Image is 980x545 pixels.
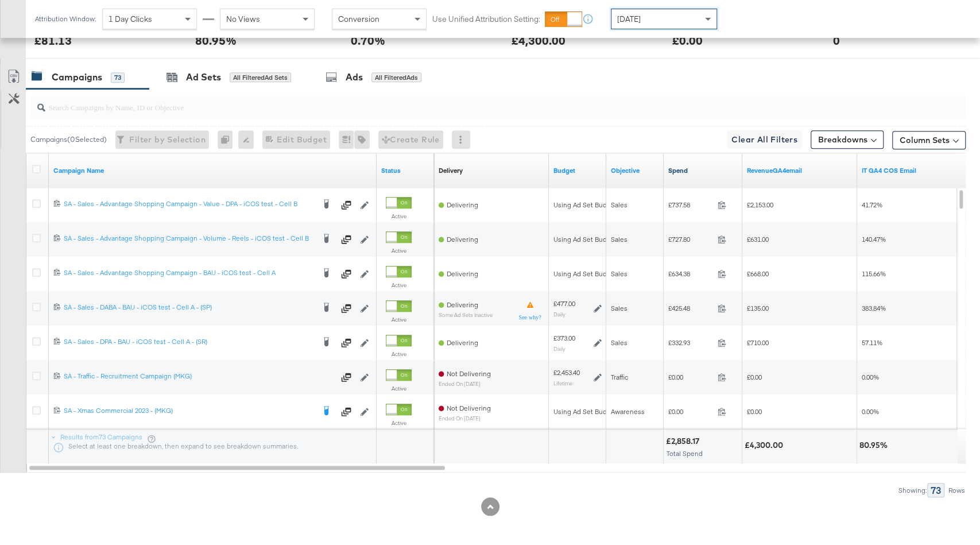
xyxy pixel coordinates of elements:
[747,407,762,416] span: £0.00
[346,71,363,84] div: Ads
[553,380,572,386] sub: Lifetime
[898,486,927,494] div: Showing:
[727,130,802,149] button: Clear All Filters
[386,247,412,254] label: Active
[218,130,238,149] div: 0
[862,166,967,175] a: IT NET COS _ GA4
[611,200,627,209] span: Sales
[747,235,769,243] span: £631.00
[439,415,491,422] sub: ended on [DATE]
[747,269,769,278] span: £668.00
[611,338,627,347] span: Sales
[617,14,641,24] span: [DATE]
[34,32,72,49] div: £81.13
[862,407,879,416] span: 0.00%
[447,200,478,209] span: Delivering
[611,166,659,175] a: Your campaign's objective.
[668,235,713,243] span: £727.80
[668,407,713,416] span: £0.00
[195,32,237,49] div: 80.95%
[64,337,314,346] div: SA - Sales - DPA - BAU - iCOS test - Cell A - (SR)
[512,32,565,49] div: £4,300.00
[386,212,412,220] label: Active
[53,166,372,175] a: Your campaign name.
[862,338,882,347] span: 57.11%
[439,312,493,318] sub: Some Ad Sets Inactive
[45,91,881,114] input: Search Campaigns by Name, ID or Objective
[668,269,713,278] span: £634.38
[668,338,713,347] span: £332.93
[862,200,882,209] span: 41.72%
[553,407,617,416] div: Using Ad Set Budget
[34,15,96,23] div: Attribution Window:
[386,350,412,358] label: Active
[64,406,314,415] div: SA - Xmas Commercial 2023 - (MKG)
[109,14,152,24] span: 1 Day Clicks
[862,373,879,381] span: 0.00%
[745,440,787,451] div: £4,300.00
[439,381,491,387] sub: ended on [DATE]
[611,235,627,243] span: Sales
[862,235,886,243] span: 140.47%
[892,131,966,149] button: Column Sets
[64,372,334,381] div: SA - Traffic - Recruitment Campaign (MKG)
[386,385,412,392] label: Active
[553,166,602,175] a: The maximum amount you're willing to spend on your ads, on average each day or over the lifetime ...
[948,486,966,494] div: Rows
[64,199,314,211] a: SA - Sales - Advantage Shopping Campaign - Value - DPA - iCOS test - Cell B
[64,372,334,383] a: SA - Traffic - Recruitment Campaign (MKG)
[447,338,478,347] span: Delivering
[186,71,221,84] div: Ad Sets
[447,300,478,309] span: Delivering
[611,304,627,312] span: Sales
[747,304,769,312] span: £135.00
[611,269,627,278] span: Sales
[52,71,102,84] div: Campaigns
[731,133,797,147] span: Clear All Filters
[64,234,314,243] div: SA - Sales - Advantage Shopping Campaign - Volume - Reels - iCOS test - Cell B
[64,406,314,418] a: SA - Xmas Commercial 2023 - (MKG)
[439,166,463,175] div: Delivery
[64,303,314,312] div: SA - Sales - DABA - BAU - iCOS test - Cell A - (SP)
[553,334,575,343] div: £373.00
[447,235,478,243] span: Delivering
[553,368,580,377] div: £2,453.40
[447,404,491,412] span: Not Delivering
[862,304,886,312] span: 383.84%
[553,269,617,279] div: Using Ad Set Budget
[668,166,738,175] a: The total amount spent to date.
[668,200,713,209] span: £737.58
[553,345,565,352] sub: Daily
[666,436,703,447] div: £2,858.17
[747,338,769,347] span: £710.00
[64,234,314,245] a: SA - Sales - Advantage Shopping Campaign - Volume - Reels - iCOS test - Cell B
[64,199,314,208] div: SA - Sales - Advantage Shopping Campaign - Value - DPA - iCOS test - Cell B
[672,32,703,49] div: £0.00
[386,316,412,323] label: Active
[351,32,385,49] div: 0.70%
[447,269,478,278] span: Delivering
[667,449,703,458] span: Total Spend
[668,304,713,312] span: £425.48
[611,407,645,416] span: Awareness
[386,281,412,289] label: Active
[226,14,260,24] span: No Views
[553,299,575,308] div: £477.00
[439,166,463,175] a: Reflects the ability of your Ad Campaign to achieve delivery based on ad states, schedule and bud...
[553,235,617,244] div: Using Ad Set Budget
[111,72,125,83] div: 73
[386,419,412,427] label: Active
[811,130,884,149] button: Breakdowns
[862,269,886,278] span: 115.66%
[432,14,540,25] label: Use Unified Attribution Setting:
[859,440,891,451] div: 80.95%
[747,166,853,175] a: Transaction Revenue - The total sale revenue
[553,311,565,318] sub: Daily
[371,72,421,83] div: All Filtered Ads
[64,303,314,314] a: SA - Sales - DABA - BAU - iCOS test - Cell A - (SP)
[668,373,713,381] span: £0.00
[927,483,944,497] div: 73
[553,200,617,210] div: Using Ad Set Budget
[611,373,628,381] span: Traffic
[30,134,107,145] div: Campaigns ( 0 Selected)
